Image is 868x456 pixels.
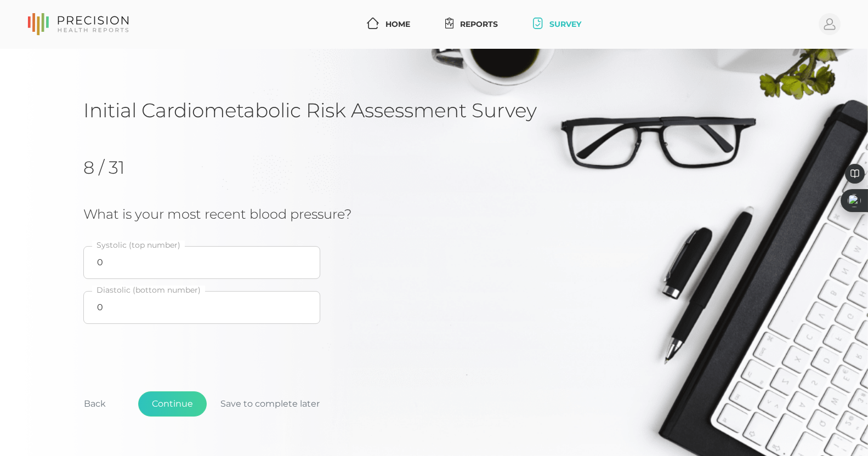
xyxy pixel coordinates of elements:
img: logo_orange.svg [18,18,26,26]
div: Domain Overview [42,65,98,72]
button: Continue [138,391,207,417]
h2: 8 / 31 [83,157,196,178]
a: Home [362,14,415,35]
button: Save to complete later [207,391,333,417]
div: v 4.0.25 [31,18,54,26]
a: Survey [529,14,585,35]
input: Blood pressure [83,291,320,324]
div: Domain: [DOMAIN_NAME] [29,29,121,37]
input: Blood pressure [83,246,320,279]
h3: What is your most recent blood pressure? [83,207,504,223]
div: Keywords by Traffic [121,65,185,72]
img: website_grey.svg [18,29,26,37]
img: tab_keywords_by_traffic_grey.svg [109,64,118,72]
a: Reports [441,14,503,35]
img: tab_domain_overview_orange.svg [30,64,38,72]
button: Back [70,391,120,417]
h1: Initial Cardiometabolic Risk Assessment Survey [83,98,785,122]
